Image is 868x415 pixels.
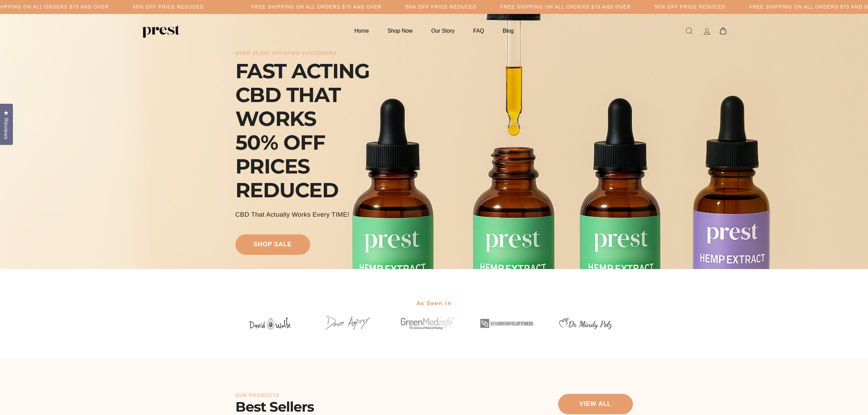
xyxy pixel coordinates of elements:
[235,234,310,255] a: shop sale
[494,24,522,37] a: Blog
[500,4,631,10] h5: Free Shipping on all orders $75 and over
[133,4,204,10] h5: 50% OFF PRICE REDUCED
[251,4,382,10] h5: Free Shipping on all orders $75 and over
[346,24,377,37] a: Home
[235,50,337,56] div: over 35,000 satisfied customers
[423,24,463,37] a: Our Story
[379,24,421,37] a: Shop Now
[406,4,477,10] h5: 50% OFF PRICE REDUCED
[235,295,633,312] h2: As Seen in
[2,118,11,139] span: Reviews
[235,59,388,202] div: FAST ACTING CBD THAT WORKS 50% OFF PRICES REDUCED
[235,393,314,398] p: Our Products
[142,24,179,38] img: PREST ORGANICS
[655,4,726,10] h5: 50% OFF PRICE REDUCED
[558,394,633,414] a: View all
[465,24,493,37] a: FAQ
[235,210,350,219] div: CBD That Actually Works every TIME!
[346,24,522,37] ul: Primary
